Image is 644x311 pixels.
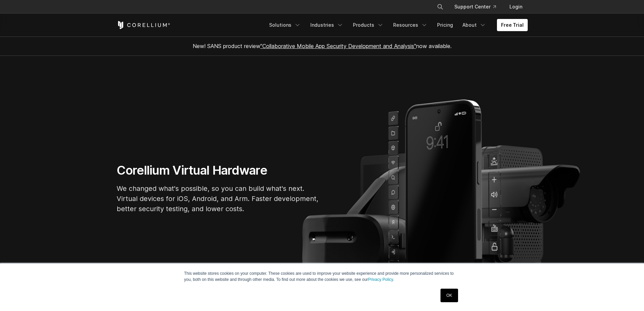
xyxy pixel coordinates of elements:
a: Solutions [265,19,305,31]
a: Support Center [449,1,501,13]
a: Free Trial [497,19,528,31]
a: Privacy Policy. [368,277,394,282]
a: OK [440,289,458,302]
a: Pricing [433,19,457,31]
a: Login [504,1,528,13]
a: Products [349,19,388,31]
a: About [458,19,490,31]
div: Navigation Menu [429,1,528,13]
p: This website stores cookies on your computer. These cookies are used to improve your website expe... [184,270,460,283]
a: Industries [306,19,348,31]
h1: Corellium Virtual Hardware [117,163,319,178]
a: Resources [389,19,432,31]
div: Navigation Menu [265,19,528,31]
p: We changed what's possible, so you can build what's next. Virtual devices for iOS, Android, and A... [117,183,319,214]
a: Corellium Home [117,21,170,29]
span: New! SANS product review now available. [193,43,452,49]
button: Search [434,1,446,13]
a: "Collaborative Mobile App Security Development and Analysis" [260,43,416,49]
